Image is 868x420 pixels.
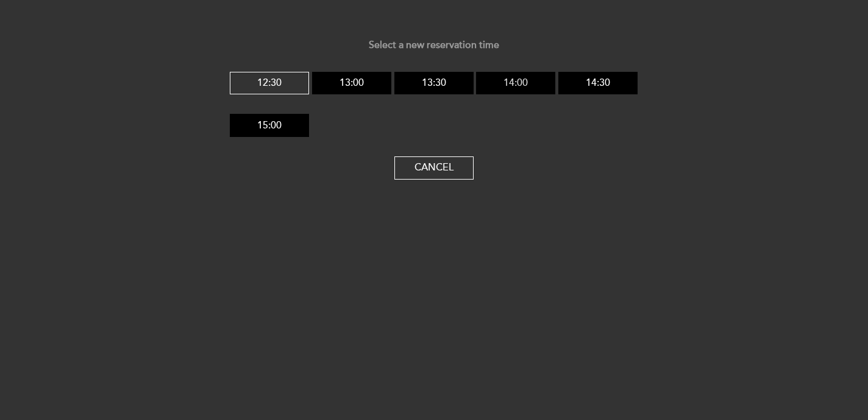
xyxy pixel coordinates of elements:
button: 14:00 [476,72,555,95]
button: 14:30 [558,72,638,95]
button: 13:00 [312,72,391,95]
button: 12:30 [230,72,309,95]
button: 13:30 [394,72,474,95]
button: 15:00 [230,114,309,137]
button: Cancel [394,156,474,180]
